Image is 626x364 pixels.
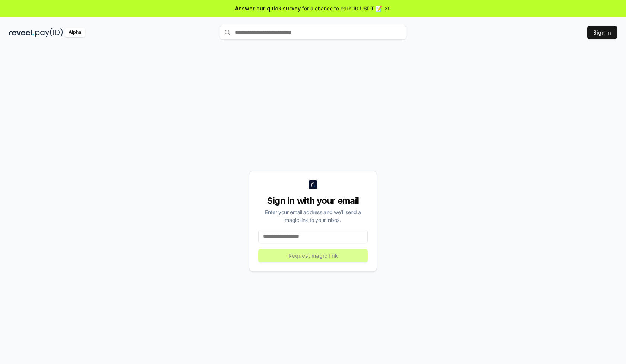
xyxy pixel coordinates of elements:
[235,4,301,12] span: Answer our quick survey
[9,28,34,37] img: reveel_dark
[302,4,382,12] span: for a chance to earn 10 USDT 📝
[64,28,85,37] div: Alpha
[309,180,317,189] img: logo_small
[35,28,63,37] img: pay_id
[258,208,368,224] div: Enter your email address and we’ll send a magic link to your inbox.
[587,26,617,39] button: Sign In
[258,195,368,207] div: Sign in with your email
